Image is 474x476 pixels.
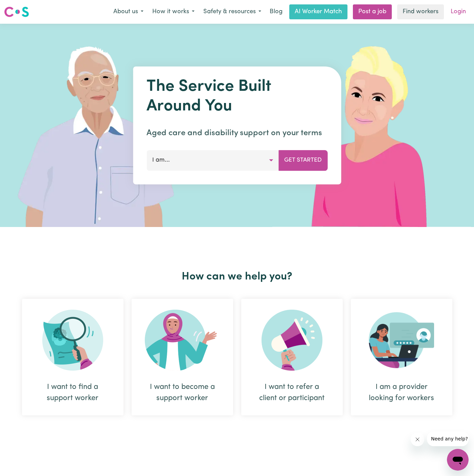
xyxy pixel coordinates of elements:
[4,6,29,18] img: Careseekers logo
[257,381,326,404] div: I want to refer a client or participant
[351,299,452,415] div: I am a provider looking for workers
[18,270,456,283] h2: How can we help you?
[22,299,123,415] div: I want to find a support worker
[411,433,424,446] iframe: Close message
[4,4,29,20] a: Careseekers logo
[369,310,434,371] img: Provider
[148,381,217,404] div: I want to become a support worker
[38,381,107,404] div: I want to find a support worker
[266,4,287,19] a: Blog
[199,5,266,19] button: Safety & resources
[132,299,233,415] div: I want to become a support worker
[447,4,470,19] a: Login
[353,4,392,19] a: Post a job
[262,310,322,371] img: Refer
[427,431,469,446] iframe: Message from company
[367,381,436,404] div: I am a provider looking for workers
[278,150,328,170] button: Get Started
[109,5,148,19] button: About us
[241,299,343,415] div: I want to refer a client or participant
[146,77,328,116] h1: The Service Built Around You
[447,449,469,471] iframe: Button to launch messaging window
[289,4,347,19] a: AI Worker Match
[148,5,199,19] button: How it works
[145,310,220,371] img: Become Worker
[397,4,444,19] a: Find workers
[146,127,328,139] p: Aged care and disability support on your terms
[146,150,279,170] button: I am...
[42,310,103,371] img: Search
